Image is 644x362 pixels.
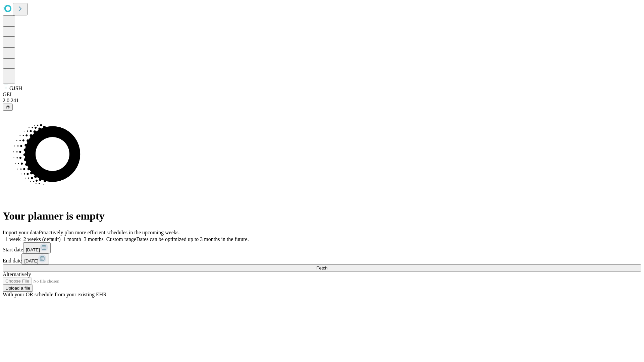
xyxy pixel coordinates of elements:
div: End date [3,253,641,264]
div: Start date [3,242,641,253]
h1: Your planner is empty [3,210,641,222]
span: 3 months [84,236,104,242]
button: @ [3,104,13,111]
span: @ [5,105,10,110]
span: [DATE] [26,247,40,252]
span: 1 month [63,236,81,242]
span: [DATE] [24,258,38,263]
button: [DATE] [21,253,49,264]
span: Fetch [316,265,327,270]
span: GJSH [9,85,22,91]
span: 1 week [5,236,21,242]
div: GEI [3,92,641,98]
span: Alternatively [3,271,31,277]
span: With your OR schedule from your existing EHR [3,292,107,297]
div: 2.0.241 [3,98,641,104]
span: Import your data [3,230,39,235]
button: Upload a file [3,285,33,292]
button: [DATE] [23,242,51,253]
span: Custom range [106,236,136,242]
button: Fetch [3,264,641,271]
span: Dates can be optimized up to 3 months in the future. [136,236,249,242]
span: Proactively plan more efficient schedules in the upcoming weeks. [39,230,180,235]
span: 2 weeks (default) [23,236,61,242]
